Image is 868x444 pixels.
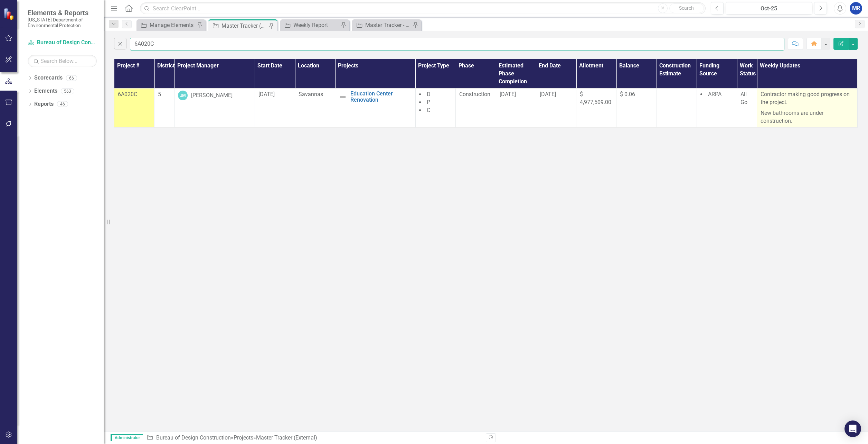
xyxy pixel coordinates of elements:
span: [DATE] [258,91,275,98]
a: Projects [234,434,253,441]
td: Double-Click to Edit Right Click for Context Menu [335,89,416,127]
a: Elements [34,87,57,95]
span: Search [679,5,694,11]
span: [DATE] [540,91,556,98]
button: Oct-25 [726,2,812,15]
td: Double-Click to Edit [174,89,255,127]
a: Bureau of Design Construction [28,39,97,47]
div: 46 [57,101,68,107]
img: ClearPoint Strategy [3,8,16,20]
a: Manage Elements [138,21,195,29]
div: Open Intercom Messenger [845,420,861,437]
td: Double-Click to Edit [737,89,757,127]
td: Double-Click to Edit [616,89,657,127]
td: Double-Click to Edit [697,89,737,127]
div: Manage Elements [150,21,195,29]
div: 563 [61,88,74,94]
span: P [427,99,430,105]
div: Master Tracker - RCP Only [365,21,411,29]
span: ARPA [708,91,721,98]
span: Administrator [111,434,143,441]
a: Weekly Report [282,21,339,29]
a: Bureau of Design Construction [156,434,231,441]
td: Double-Click to Edit [255,89,295,127]
span: 5 [158,91,161,98]
span: $ 0.06 [620,91,635,98]
div: [PERSON_NAME] [191,92,233,100]
td: Double-Click to Edit [657,89,697,127]
p: Contractor making good progress on the project. [761,91,854,108]
span: Elements & Reports [28,9,97,17]
td: Double-Click to Edit [536,89,576,127]
div: 66 [66,75,77,81]
td: Double-Click to Edit [154,89,174,127]
span: Savannas [299,91,323,98]
div: Weekly Report [293,21,339,29]
p: 6A020C [118,91,151,99]
span: D [427,91,431,98]
button: MR [850,2,862,15]
img: Not Defined [339,93,347,101]
span: Construction [459,91,490,98]
span: All Go [740,91,747,105]
a: Scorecards [34,74,63,82]
a: Education Center Renovation [350,91,412,103]
td: Double-Click to Edit [496,89,536,127]
small: [US_STATE] Department of Environmental Protection [28,17,97,28]
a: Master Tracker - RCP Only [354,21,411,29]
input: Find in Master Tracker (External)... [130,38,784,50]
div: Master Tracker (External) [256,434,317,441]
div: Master Tracker (External) [221,21,267,30]
td: Double-Click to Edit [757,89,858,127]
button: Search [669,3,704,13]
td: Double-Click to Edit [295,89,335,127]
input: Search Below... [28,55,97,67]
span: $ 4,977,509.00 [580,91,611,105]
span: [DATE] [500,91,516,98]
div: JM [178,91,188,100]
p: New bathrooms are under construction. [761,108,854,125]
td: Double-Click to Edit [576,89,616,127]
div: Oct-25 [728,4,810,13]
span: C [427,107,430,113]
td: Double-Click to Edit [456,89,496,127]
td: Double-Click to Edit [415,89,455,127]
input: Search ClearPoint... [140,2,706,15]
td: Double-Click to Edit [114,89,154,127]
a: Reports [34,100,54,108]
div: » » [147,434,481,442]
